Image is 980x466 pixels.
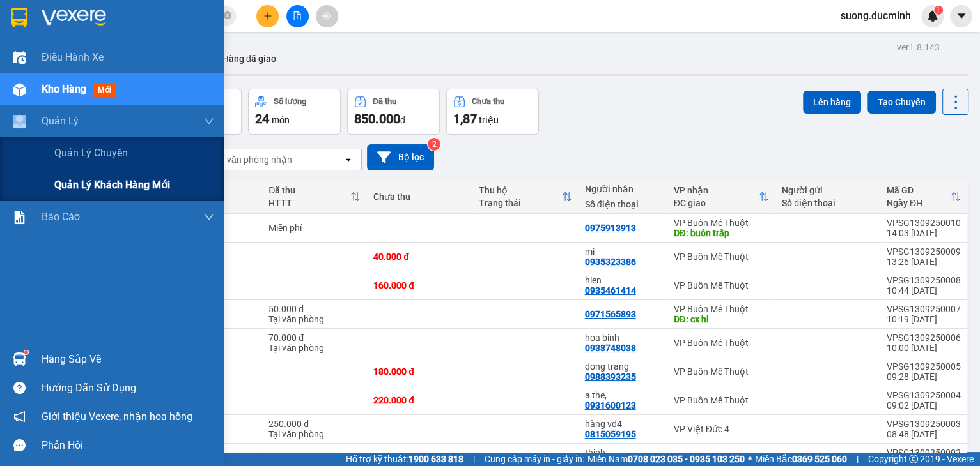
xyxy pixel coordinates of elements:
div: Miễn phí [268,223,361,233]
button: plus [256,5,279,27]
sup: 1 [934,6,943,15]
div: VP Buôn Mê Thuột [674,366,769,377]
div: VPSG1309250002 [887,447,961,458]
button: Hàng đã giao [212,43,286,74]
div: Số điện thoại [585,199,661,209]
span: Kho hàng [42,83,86,95]
span: message [13,439,26,451]
img: logo-vxr [11,8,27,27]
span: 24 [255,111,269,126]
li: [PERSON_NAME] [6,6,185,31]
div: a the, [585,390,661,400]
span: Miền Nam [587,452,745,466]
div: 09:02 [DATE] [887,400,961,410]
div: 220.000 đ [373,395,466,405]
div: Tại văn phòng [268,343,361,353]
div: Chọn văn phòng nhận [204,153,292,166]
div: Ngày ĐH [887,198,951,208]
span: down [204,212,214,222]
span: đ [400,115,405,125]
div: VP Việt Đức 4 [674,424,769,434]
div: 40.000 đ [373,252,466,262]
span: file-add [293,11,302,20]
span: | [473,452,475,466]
div: VPSG1309250003 [887,419,961,429]
sup: 1 [24,350,28,354]
span: Miền Bắc [755,452,847,466]
div: Chưa thu [472,97,504,106]
div: hien [585,275,661,285]
span: suong.ducminh [830,8,921,24]
span: ⚪️ [748,456,752,462]
span: close-circle [224,10,231,22]
th: Toggle SortBy [880,180,967,214]
div: Người nhận [585,184,661,194]
div: ĐC giao [674,198,759,208]
div: ver 1.8.143 [897,40,940,54]
div: 50.000 đ [268,304,361,314]
img: icon-new-feature [927,10,938,22]
div: VP Buôn Mê Thuột [674,395,769,405]
span: copyright [909,455,918,463]
span: caret-down [956,10,967,22]
div: Người gửi [782,185,874,195]
button: file-add [286,5,309,27]
span: environment [88,85,97,94]
div: Tại văn phòng [268,314,361,324]
div: hàng vd4 [585,419,661,429]
th: Toggle SortBy [472,180,578,214]
img: warehouse-icon [13,83,26,96]
div: 09:28 [DATE] [887,372,961,382]
span: down [204,116,214,126]
div: thinh [585,447,661,458]
span: Quản lý chuyến [54,145,128,161]
button: caret-down [950,5,972,27]
span: aim [322,11,331,20]
div: Hướng dẫn sử dụng [42,379,214,398]
div: 180.000 đ [373,366,466,377]
span: triệu [479,115,499,125]
div: 08:48 [DATE] [887,429,961,439]
div: 0931600123 [585,400,636,410]
strong: 0369 525 060 [792,454,847,464]
div: VPSG1309250010 [887,218,961,228]
div: 160.000 đ [373,280,466,290]
li: VP VP [GEOGRAPHIC_DATA] [6,54,88,96]
span: món [272,115,290,125]
span: Cung cấp máy in - giấy in: [485,452,584,466]
span: close-circle [224,11,231,19]
span: notification [13,410,26,423]
button: Đã thu850.000đ [347,89,440,135]
div: 0935323386 [585,257,636,267]
div: 0975913913 [585,223,636,233]
div: VP Buôn Mê Thuột [674,280,769,290]
div: VP Buôn Mê Thuột [674,338,769,348]
div: Tại văn phòng [268,429,361,439]
strong: 1900 633 818 [408,454,463,464]
span: Quản Lý [42,113,79,129]
div: 0971565893 [585,309,636,319]
span: Báo cáo [42,209,80,225]
div: VPSG1309250004 [887,390,961,400]
img: warehouse-icon [13,51,26,64]
span: Hỗ trợ kỹ thuật: [346,452,463,466]
img: warehouse-icon [13,115,26,128]
div: VP Buôn Mê Thuột [674,252,769,262]
div: 0988393235 [585,372,636,382]
div: VP Buôn Mê Thuột [674,218,769,228]
div: 10:44 [DATE] [887,285,961,296]
div: VPSG1309250007 [887,304,961,314]
sup: 2 [428,138,440,151]
button: Lên hàng [803,91,861,114]
div: mi [585,246,661,257]
div: Phản hồi [42,436,214,455]
span: 1 [936,6,940,15]
div: DĐ: buôn trấp [674,228,769,238]
div: DĐ: cx hl [674,314,769,324]
button: Tạo Chuyến [867,91,936,114]
img: warehouse-icon [13,352,26,366]
div: 10:19 [DATE] [887,314,961,324]
div: VPSG1309250009 [887,246,961,257]
div: Số lượng [274,97,306,106]
div: 250.000 đ [268,419,361,429]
